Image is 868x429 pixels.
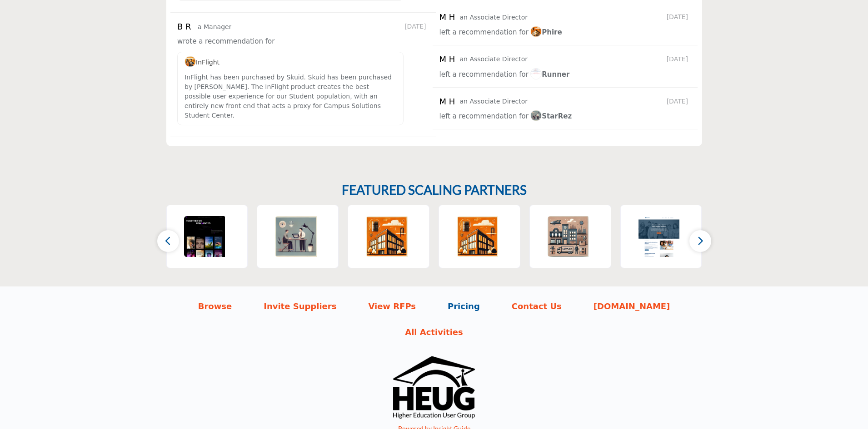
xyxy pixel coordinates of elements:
[448,300,480,312] a: Pricing
[457,216,498,257] img: Bakertilly
[530,28,542,39] img: image
[393,356,475,419] img: No Site Logo
[594,300,670,312] a: [DOMAIN_NAME]
[530,71,569,83] a: imageRunner
[530,29,562,40] a: imagePhire
[439,99,458,109] h5: M H
[184,216,225,257] img: Accenture
[177,22,195,32] h5: B R
[548,216,589,257] img: Infosys
[198,22,231,32] p: a Manager
[368,300,416,312] a: View RFPs
[366,216,407,257] img: Visions Consulting
[530,70,542,82] img: image
[185,73,396,120] p: InFlight has been purchased by Skuid. Skuid has been purchased by [PERSON_NAME]. The InFlight pro...
[639,216,679,257] img: Mutara
[439,30,529,39] span: left a recommendation for
[460,15,528,25] p: an Associate Director
[530,73,569,81] span: Runner
[667,15,691,24] span: [DATE]
[185,59,219,66] a: imageInFlight
[439,15,458,25] h5: M H
[667,99,691,108] span: [DATE]
[530,114,572,123] span: StarRez
[460,99,528,108] p: an Associate Director
[439,73,529,81] span: left a recommendation for
[667,57,691,66] span: [DATE]
[275,216,317,257] img: Sierra-Cedar
[342,182,527,198] h2: FEATURED SCALING PARTNERS
[185,59,219,66] span: InFlight
[177,37,274,45] span: wrote a recommendation for
[530,113,572,124] a: imageStarRez
[460,57,528,66] p: an Associate Director
[512,300,562,312] a: Contact Us
[185,56,196,67] img: image
[264,300,336,312] a: Invite Suppliers
[530,112,542,123] img: image
[439,57,458,67] h5: M H
[198,300,232,312] a: Browse
[439,114,529,123] span: left a recommendation for
[530,30,562,39] span: Phire
[405,326,463,338] a: All Activities
[404,22,429,31] span: [DATE]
